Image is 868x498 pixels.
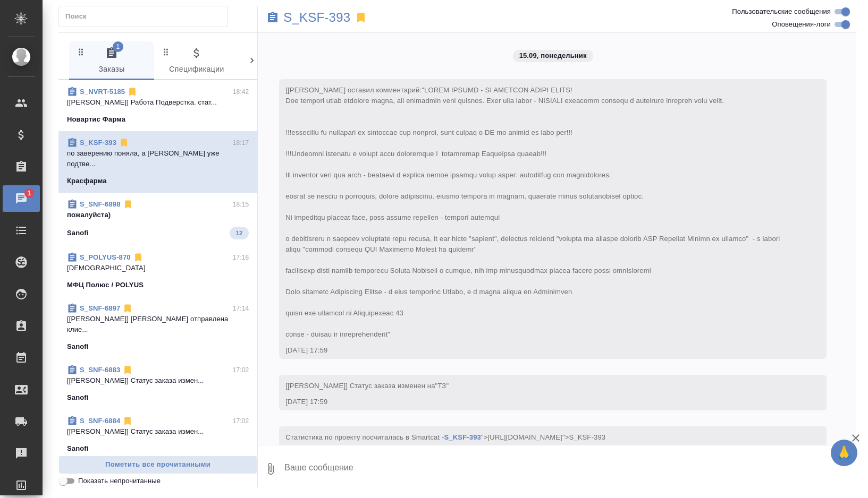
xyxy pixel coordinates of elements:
svg: Зажми и перетащи, чтобы поменять порядок вкладок [76,47,86,57]
p: Sanofi [67,341,89,352]
svg: Отписаться [119,138,129,148]
svg: Отписаться [122,303,133,314]
div: S_NVRT-518518:42[[PERSON_NAME]] Работа Подверстка. стат...Новартис Фарма [58,80,257,131]
span: Спецификации [161,47,233,76]
button: Пометить все прочитанными [58,456,257,474]
span: Пометить все прочитанными [64,459,251,471]
svg: Отписаться [122,416,133,426]
p: Красфарма [67,176,107,186]
div: S_SNF-688417:02[[PERSON_NAME]] Статус заказа измен...Sanofi [58,409,257,460]
span: Заказы [75,47,148,76]
svg: Отписаться [122,365,133,375]
div: [DATE] 17:59 [285,345,789,356]
p: [DEMOGRAPHIC_DATA] [67,263,249,273]
a: S_KSF-393 [444,433,481,441]
svg: Отписаться [127,87,138,97]
p: [[PERSON_NAME]] Статус заказа измен... [67,426,249,437]
p: 17:02 [233,365,249,375]
p: [[PERSON_NAME]] Статус заказа измен... [67,375,249,386]
p: 18:42 [233,87,249,97]
p: Новартис Фарма [67,114,125,125]
span: Показать непрочитанные [78,476,161,486]
p: МФЦ Полюс / POLYUS [67,280,144,290]
span: Оповещения-логи [772,19,831,30]
div: S_POLYUS-87017:18[DEMOGRAPHIC_DATA]МФЦ Полюс / POLYUS [58,246,257,297]
p: [[PERSON_NAME]] Работа Подверстка. стат... [67,97,249,108]
span: "LOREM IPSUMD - SI AMETCON ADIPI ELITS! Doe tempori utlab etdolore magna, ali enimadmin veni quis... [285,86,782,338]
div: S_SNF-688317:02[[PERSON_NAME]] Статус заказа измен...Sanofi [58,358,257,409]
span: 1 [113,41,123,52]
a: S_NVRT-5185 [80,88,125,96]
span: Клиенты [246,47,318,76]
p: Sanofi [67,228,89,238]
p: 18:15 [233,199,249,210]
svg: Зажми и перетащи, чтобы поменять порядок вкладок [246,47,256,57]
div: S_SNF-689818:15пожалуйста)Sanofi12 [58,193,257,246]
p: 17:02 [233,416,249,426]
span: Пользовательские сообщения [732,6,831,17]
a: S_KSF-393 [283,12,350,23]
div: S_KSF-39318:17по заверению поняла, а [PERSON_NAME] уже подтве...Красфарма [58,131,257,193]
a: S_SNF-6898 [80,200,121,208]
a: 1 [3,185,40,212]
span: Cтатистика по проекту посчиталась в Smartcat - ">[URL][DOMAIN_NAME]">S_KSF-393 [285,433,605,441]
svg: Отписаться [123,199,133,210]
span: [[PERSON_NAME] оставил комментарий: [285,86,782,338]
p: по заверению поняла, а [PERSON_NAME] уже подтве... [67,148,249,169]
a: S_SNF-6883 [80,366,120,374]
span: 1 [21,188,37,199]
svg: Зажми и перетащи, чтобы поменять порядок вкладок [161,47,171,57]
a: S_SNF-6884 [80,417,120,425]
p: 15.09, понедельник [519,50,587,61]
span: 🙏 [835,442,853,464]
a: S_POLYUS-870 [80,253,131,261]
p: 17:18 [233,252,249,263]
span: [[PERSON_NAME]] Статус заказа изменен на [285,382,449,390]
p: [[PERSON_NAME]] [PERSON_NAME] отправлена клие... [67,314,249,335]
a: S_KSF-393 [80,139,116,147]
p: Sanofi [67,443,89,454]
p: пожалуйста) [67,210,249,220]
input: Поиск [65,9,227,24]
span: 12 [230,228,249,238]
button: 🙏 [831,440,857,466]
svg: Отписаться [133,252,144,263]
div: [DATE] 17:59 [285,397,789,407]
p: Sanofi [67,392,89,403]
span: "ТЗ" [435,382,449,390]
p: 18:17 [233,138,249,148]
a: S_SNF-6897 [80,304,120,312]
div: S_SNF-689717:14[[PERSON_NAME]] [PERSON_NAME] отправлена клие...Sanofi [58,297,257,358]
p: 17:14 [233,303,249,314]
